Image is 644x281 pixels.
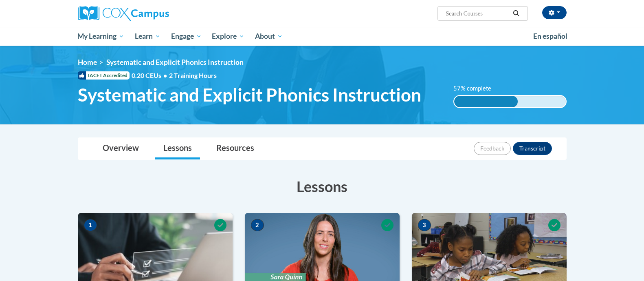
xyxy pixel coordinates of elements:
a: Overview [95,138,147,159]
label: 57% complete [453,84,500,93]
span: IACET Accredited [78,71,130,80]
a: Lessons [155,138,200,159]
button: Transcript [513,142,552,155]
a: About [250,27,288,46]
span: En español [533,32,567,40]
button: Search [510,9,522,18]
span: 1 [84,219,97,231]
input: Search Courses [445,9,510,18]
div: Main menu [66,27,579,46]
span: My Learning [77,31,124,41]
span: 2 Training Hours [169,71,217,79]
a: My Learning [73,27,130,46]
div: 57% complete [454,96,518,107]
span: Systematic and Explicit Phonics Instruction [78,84,421,106]
a: En español [528,28,573,45]
a: Home [78,58,97,66]
span: About [255,31,283,41]
a: Learn [130,27,166,46]
a: Resources [208,138,262,159]
button: Feedback [474,142,511,155]
button: Account Settings [542,6,567,19]
span: Learn [135,31,160,41]
span: Engage [171,31,202,41]
span: • [163,71,167,79]
a: Engage [166,27,207,46]
a: Explore [207,27,250,46]
span: 2 [251,219,264,231]
span: 3 [418,219,431,231]
span: Systematic and Explicit Phonics Instruction [106,58,244,66]
h3: Lessons [78,176,567,197]
span: Explore [212,31,244,41]
span: 0.20 CEUs [132,71,169,80]
a: Cox Campus [78,6,233,21]
img: Cox Campus [78,6,169,21]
